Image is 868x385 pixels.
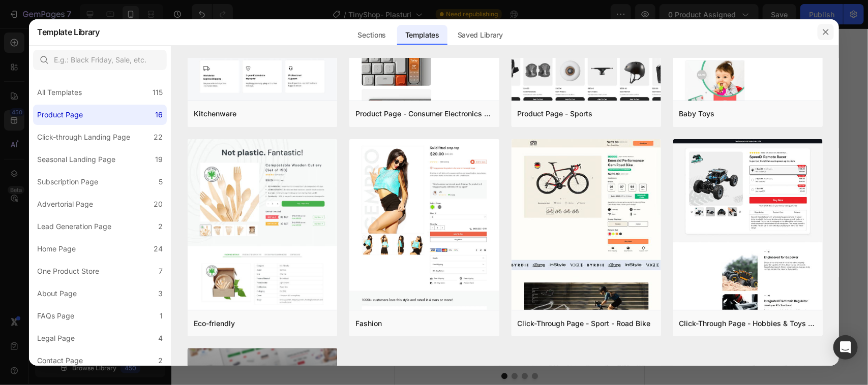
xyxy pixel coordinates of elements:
[153,86,163,99] div: 115
[37,265,99,277] div: One Product Store
[37,220,111,233] div: Lead Generation Page
[37,86,82,99] div: All Templates
[194,108,236,120] div: Kitchenware
[518,317,651,330] div: Click-Through Page - Sport - Road Bike
[25,248,215,287] p: “ These shoes are everything I hoped they would be ! So comfortable so lightweight and absolutely...
[833,335,858,360] div: Open Intercom Messenger
[127,344,133,350] button: Dot
[8,134,242,151] h2: Rich Text Editor. Editing area: main
[155,109,163,121] div: 16
[159,265,163,277] div: 7
[137,344,143,350] button: Dot
[33,50,167,70] input: E.g.: Black Friday, Sale, etc.
[8,159,242,174] div: Rich Text Editor. Editing area: main
[679,108,715,120] div: Baby Toys
[37,109,83,121] div: Product Page
[9,135,241,150] p: Ce spun clienții nostri?
[25,297,215,306] p: - [PERSON_NAME]
[160,310,163,322] div: 1
[37,153,115,166] div: Seasonal Landing Page
[37,176,98,188] div: Subscription Page
[679,317,817,330] div: Click-Through Page - Hobbies & Toys - Remote Racer Car
[158,355,163,367] div: 2
[155,153,163,166] div: 19
[518,108,593,120] div: Product Page - Sports
[450,25,511,45] div: Saved Library
[37,19,100,45] h2: Template Library
[116,344,123,350] button: Dot
[158,332,163,344] div: 4
[355,108,493,120] div: Product Page - Consumer Electronics - Keyboard
[37,310,74,322] div: FAQs Page
[154,243,163,255] div: 24
[158,287,163,300] div: 3
[158,220,163,233] div: 2
[106,344,112,350] button: Dot
[154,198,163,210] div: 20
[9,161,241,173] p: Our customer advocates are standing by 24/7 to support you via email.
[37,287,77,300] div: About Page
[355,317,382,330] div: Fashion
[37,131,130,143] div: Click-through Landing Page
[19,17,230,43] span: Folosiți in mod regulat va veți bucura de unghii sănătoase ,puternice și frumoase.Testat clinic ș...
[37,198,93,210] div: Advertorial Page
[21,52,228,78] span: Cumpară acum Plasturii tratament si bucură-te de unghii sănatoase!
[25,227,215,238] p: You're walking on a cloud!
[194,317,235,330] div: Eco-friendly
[397,25,447,45] div: Templates
[37,332,75,344] div: Legal Page
[37,243,76,255] div: Home Page
[154,131,163,143] div: 22
[37,355,83,367] div: Contact Page
[159,176,163,188] div: 5
[350,25,394,45] div: Sections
